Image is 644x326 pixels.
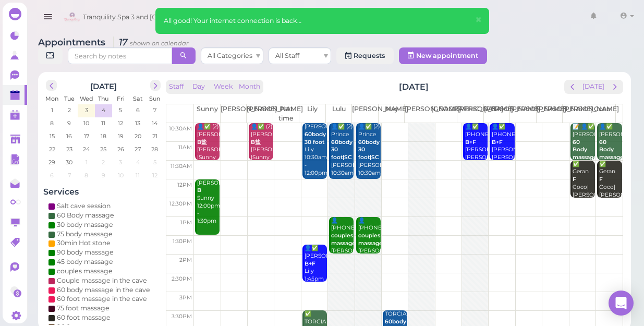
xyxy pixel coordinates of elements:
[100,118,106,128] span: 11
[331,232,356,247] b: couples massage
[236,80,263,94] button: Month
[186,80,211,94] button: Day
[79,95,93,102] span: Wed
[38,37,108,47] span: Appointments
[149,95,160,102] span: Sun
[220,104,247,123] th: [PERSON_NAME]
[178,144,191,151] span: 11am
[599,123,622,192] div: 👤✅ [PERSON_NAME] Coco 10:30am - 11:30am
[194,104,221,123] th: Sunny
[325,104,352,123] th: Lulu
[299,104,326,123] th: Lily
[457,104,484,123] th: [PERSON_NAME]
[100,105,106,115] span: 4
[168,125,191,132] span: 10:30am
[116,95,124,102] span: Fri
[133,131,142,141] span: 20
[57,285,150,295] div: 60 body massage in the cave
[57,294,147,304] div: 60 foot massage in the cave
[57,257,113,267] div: 45 body massage
[572,123,595,200] div: 📝 👤✅ [PERSON_NAME] Deep [PERSON_NAME] 10:30am - 11:30am
[130,40,189,47] small: shown on calendar
[57,313,111,322] div: 60 foot massage
[197,179,220,225] div: [PERSON_NAME] Sunny 12:00pm - 1:30pm
[57,211,114,220] div: 60 Body massage
[152,105,157,115] span: 7
[179,257,191,263] span: 2pm
[589,104,615,123] th: Coco
[197,139,207,146] b: B盐
[49,118,55,128] span: 8
[57,267,113,276] div: couples massage
[378,104,405,123] th: May
[116,144,125,154] span: 26
[82,118,90,128] span: 10
[82,144,91,154] span: 24
[90,80,117,91] h2: [DATE]
[116,131,124,141] span: 19
[336,47,394,64] a: Requests
[57,201,111,211] div: Salt cave session
[331,217,354,279] div: 👤[PHONE_NUMBER] [PERSON_NAME]|Lulu 1:00pm - 2:00pm
[607,80,623,94] button: next
[475,13,481,27] span: ×
[66,105,71,115] span: 2
[135,158,140,167] span: 4
[416,52,478,59] span: New appointment
[43,187,163,197] h4: Services
[152,158,157,167] span: 5
[483,104,510,123] th: [PERSON_NAME]
[172,238,191,245] span: 1:30pm
[83,105,89,115] span: 3
[573,176,576,183] b: F
[117,118,124,128] span: 12
[305,131,326,146] b: 60body 30 foot
[134,118,141,128] span: 13
[251,139,261,146] b: B盐
[82,131,90,141] span: 17
[247,104,273,123] th: [PERSON_NAME]
[151,118,159,128] span: 14
[118,158,123,167] span: 3
[197,187,201,194] b: B
[118,105,123,115] span: 5
[331,123,354,192] div: 👤✅ (2) Prince [PERSON_NAME]|Lulu 10:30am - 12:00pm
[100,171,106,180] span: 9
[133,144,142,154] span: 27
[304,245,327,298] div: 👤✅ [PERSON_NAME] Lily 1:45pm - 2:45pm
[208,52,252,59] span: All Categories
[405,104,431,123] th: [PERSON_NAME]
[47,158,56,167] span: 29
[57,220,113,230] div: 30 body massage
[510,104,537,123] th: [PERSON_NAME]
[47,144,56,154] span: 22
[180,219,191,226] span: 1pm
[573,139,597,161] b: 60 Body massage
[352,104,379,123] th: [PERSON_NAME]
[64,95,74,102] span: Tue
[57,304,110,313] div: 75 foot massage
[113,37,189,47] i: 17
[83,171,89,180] span: 8
[179,294,191,301] span: 3pm
[399,81,429,93] h2: [DATE]
[135,171,141,180] span: 11
[166,80,187,94] button: Staff
[358,123,381,192] div: 👤✅ (2) Prince [PERSON_NAME]|Lulu 10:30am - 12:00pm
[50,105,54,115] span: 1
[358,139,380,161] b: 60body 30 foot|SC
[65,158,74,167] span: 30
[564,80,580,94] button: prev
[48,131,55,141] span: 15
[66,171,71,180] span: 7
[273,104,299,123] th: Part time
[211,80,236,94] button: Week
[151,171,159,180] span: 12
[99,144,107,154] span: 25
[326,9,427,26] input: Search customer
[492,139,503,146] b: B+F
[99,131,107,141] span: 18
[150,80,161,91] button: next
[579,80,607,94] button: [DATE]
[84,158,88,167] span: 1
